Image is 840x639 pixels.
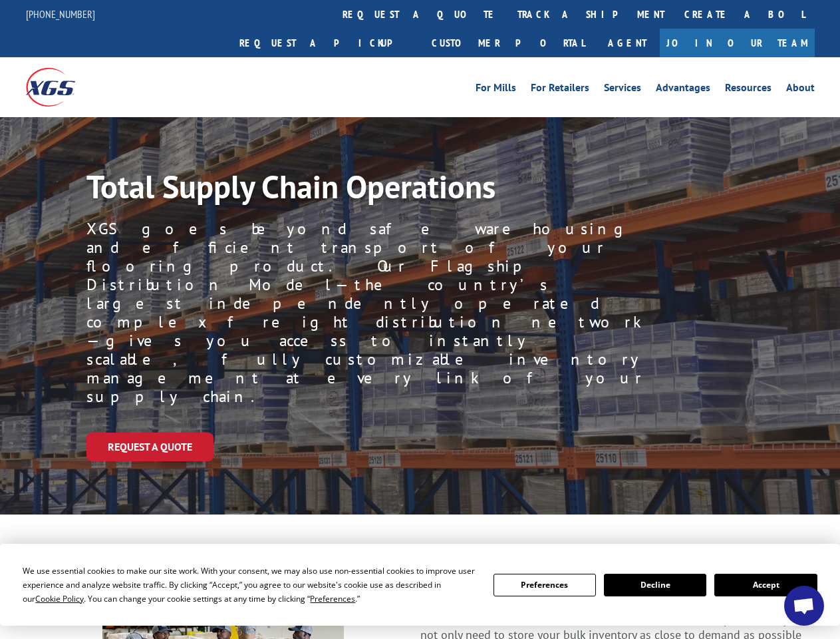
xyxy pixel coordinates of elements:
button: Preferences [493,574,596,596]
a: For Retailers [531,83,589,97]
a: Open chat [784,586,824,626]
a: Request a pickup [229,29,422,57]
a: For Mills [476,83,516,97]
a: Agent [595,29,660,57]
span: Preferences [310,593,355,604]
a: Join Our Team [660,29,815,57]
a: About [786,83,815,97]
h1: Total Supply Chain Operations [86,170,625,209]
div: We use essential cookies to make our site work. With your consent, we may also use non-essential ... [23,564,477,606]
a: Customer Portal [422,29,595,57]
a: Request a Quote [86,433,213,461]
span: Cookie Policy [35,593,84,604]
a: [PHONE_NUMBER] [26,7,95,21]
p: XGS goes beyond safe warehousing and efficient transport of your flooring product. Our Flagship D... [86,220,644,406]
a: Services [604,83,641,97]
a: Advantages [656,83,710,97]
a: Resources [725,83,771,97]
button: Accept [714,574,817,596]
button: Decline [604,574,706,596]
